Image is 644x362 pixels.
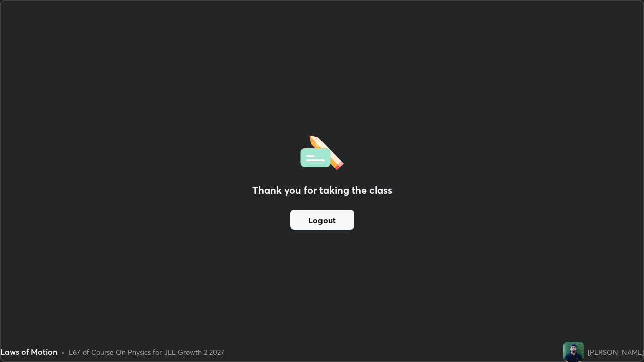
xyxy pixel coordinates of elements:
[69,347,224,357] div: L67 of Course On Physics for JEE Growth 2 2027
[252,183,392,198] h2: Thank you for taking the class
[588,347,644,357] div: [PERSON_NAME]
[300,132,344,170] img: offlineFeedback.1438e8b3.svg
[563,342,584,362] img: 77ba4126559f4ddba4dd2c35227dad6a.jpg
[61,347,65,357] div: •
[290,210,354,230] button: Logout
